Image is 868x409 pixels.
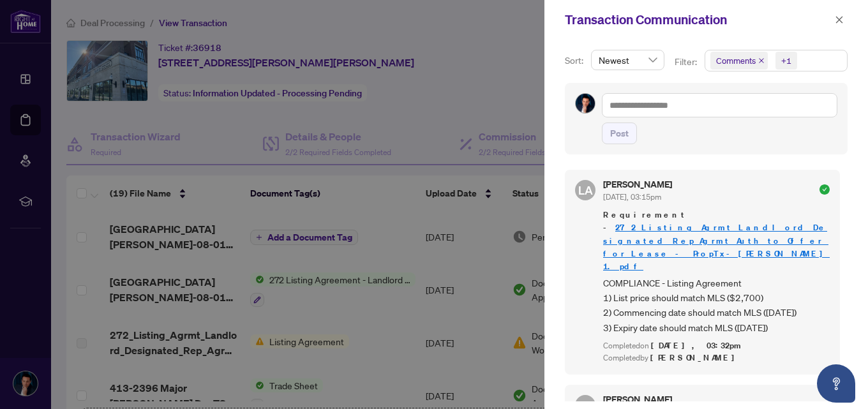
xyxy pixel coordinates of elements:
[603,192,661,202] span: [DATE], 03:15pm
[603,340,830,352] div: Completed on
[781,54,791,67] div: +1
[578,181,593,199] span: LA
[603,222,830,271] a: 272_Listing_Agrmt_Landlord_Designated_Rep_Agrmt_Auth_to_Offer_for_Lease_-_PropTx-[PERSON_NAME] 1.pdf
[819,184,830,195] span: check-circle
[835,15,844,24] span: close
[603,352,830,364] div: Completed by
[603,395,672,404] h5: [PERSON_NAME]
[565,10,831,29] div: Transaction Communication
[675,55,699,69] p: Filter:
[565,54,586,68] p: Sort:
[716,54,756,67] span: Comments
[599,50,657,70] span: Newest
[710,52,768,70] span: Comments
[603,209,830,272] span: Requirement -
[603,180,672,189] h5: [PERSON_NAME]
[603,276,830,336] span: COMPLIANCE - Listing Agreement 1) List price should match MLS ($2,700) 2) Commencing date should ...
[758,57,765,64] span: close
[817,364,855,403] button: Open asap
[650,352,742,363] span: [PERSON_NAME]
[602,123,637,144] button: Post
[651,340,743,351] span: [DATE], 03:32pm
[576,94,595,113] img: Profile Icon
